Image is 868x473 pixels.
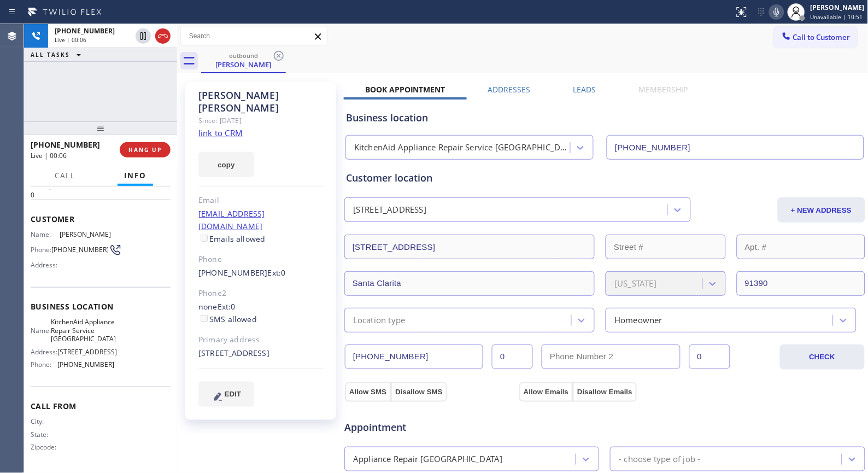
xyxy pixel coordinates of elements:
span: Live | 00:06 [55,36,86,44]
span: [PHONE_NUMBER] [55,26,115,36]
span: EDIT [225,390,241,398]
div: Customer location [346,171,864,185]
label: Emails allowed [198,233,266,244]
input: SMS allowed [201,315,208,322]
label: Book Appointment [365,84,445,95]
label: Addresses [488,84,531,95]
span: City: [31,417,60,425]
button: + NEW ADDRESS [778,197,865,223]
span: Ext: 0 [268,267,286,278]
button: Hang up [155,28,171,44]
input: ZIP [737,271,865,296]
input: Phone Number 2 [542,344,680,369]
span: Business location [31,301,171,312]
span: [PHONE_NUMBER] [51,246,109,254]
div: [STREET_ADDRESS] [353,204,426,217]
a: [EMAIL_ADDRESS][DOMAIN_NAME] [198,208,265,231]
button: Call to Customer [774,27,858,48]
div: Business location [346,110,864,125]
div: none [198,301,324,326]
span: Address: [31,261,60,269]
input: City [344,271,595,296]
span: HANG UP [128,146,162,154]
button: CHECK [780,344,865,370]
div: Jeff Lewis [202,49,285,72]
span: Phone: [31,360,57,369]
span: [PHONE_NUMBER] [57,360,115,369]
input: Search [181,27,327,45]
button: EDIT [198,382,254,407]
input: Phone Number [345,344,483,369]
input: Emails allowed [201,235,208,242]
button: HANG UP [120,142,171,157]
a: link to CRM [198,127,243,138]
span: [PHONE_NUMBER] [31,139,100,150]
button: Call [48,165,82,186]
span: [STREET_ADDRESS] [57,348,117,356]
input: Ext. [492,344,533,369]
div: Primary address [198,334,324,346]
div: outbound [202,51,285,60]
label: SMS allowed [198,314,257,324]
button: Mute [769,4,784,20]
div: Email [198,194,324,207]
span: KitchenAid Appliance Repair Service [GEOGRAPHIC_DATA] [51,318,116,343]
button: Disallow Emails [573,382,637,402]
input: Address [344,235,595,259]
span: Name: [31,230,60,238]
div: Appliance Repair [GEOGRAPHIC_DATA] [353,453,503,465]
div: [PERSON_NAME] [202,60,285,69]
p: 0 [31,190,171,200]
button: ALL TASKS [24,48,92,61]
span: [PERSON_NAME] [60,230,114,238]
button: Hold Customer [136,28,151,44]
div: Homeowner [614,314,662,326]
button: Info [118,165,153,186]
button: Allow SMS [345,382,391,402]
span: Address: [31,348,57,356]
div: Phone2 [198,287,324,300]
span: Ext: 0 [218,301,236,312]
div: Location type [353,314,406,326]
div: KitchenAid Appliance Repair Service [GEOGRAPHIC_DATA] [354,142,571,154]
button: Allow Emails [519,382,573,402]
input: Ext. 2 [689,344,730,369]
div: - choose type of job - [619,453,700,465]
span: Zipcode: [31,443,60,451]
label: Leads [573,84,596,95]
span: Call [55,171,75,180]
label: Membership [639,84,688,95]
div: [PERSON_NAME] [811,3,865,12]
span: ALL TASKS [31,51,70,59]
span: Name: [31,326,51,335]
span: Call to Customer [793,32,851,42]
span: Info [124,171,146,180]
span: Appointment [344,420,517,435]
span: Unavailable | 10:51 [811,13,863,21]
button: Disallow SMS [391,382,447,402]
span: Phone: [31,246,51,254]
input: Apt. # [737,235,865,259]
div: Since: [DATE] [198,114,324,127]
span: Customer [31,214,171,224]
input: Phone Number [607,135,864,160]
div: Phone [198,253,324,266]
span: State: [31,430,60,439]
span: Call From [31,401,171,411]
input: Street # [606,235,725,259]
div: [PERSON_NAME] [PERSON_NAME] [198,89,324,114]
button: copy [198,152,254,177]
div: [STREET_ADDRESS] [198,347,324,360]
a: [PHONE_NUMBER] [198,267,268,278]
span: Live | 00:06 [31,151,67,160]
